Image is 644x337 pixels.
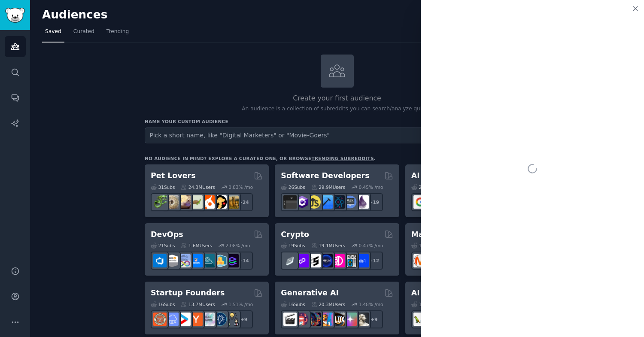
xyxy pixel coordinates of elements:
[307,313,321,326] img: deepdream
[145,118,529,124] h3: Name your custom audience
[225,313,239,326] img: growmybusiness
[165,195,179,209] img: ballpython
[311,243,345,249] div: 19.1M Users
[153,313,167,326] img: EntrepreneurRideAlong
[411,288,470,298] h2: AI Developers
[189,254,203,267] img: DevOpsLinks
[45,28,61,36] span: Saved
[319,313,333,326] img: sdforall
[411,301,435,307] div: 15 Sub s
[307,254,321,267] img: ethstaker
[411,229,454,240] h2: Marketers
[411,184,435,190] div: 25 Sub s
[228,301,253,307] div: 1.51 % /mo
[145,105,529,113] p: An audience is a collection of subreddits you can search/analyze quickly
[295,195,309,209] img: csharp
[355,254,369,267] img: defi_
[311,301,345,307] div: 20.3M Users
[283,195,297,209] img: software
[213,254,227,267] img: aws_cdk
[355,195,369,209] img: elixir
[201,254,215,267] img: platformengineering
[281,288,339,298] h2: Generative AI
[331,195,345,209] img: reactnative
[153,195,167,209] img: herpetology
[343,195,357,209] img: AskComputerScience
[228,184,253,190] div: 0.83 % /mo
[153,254,167,267] img: azuredevops
[365,252,383,270] div: + 12
[151,301,175,307] div: 16 Sub s
[106,28,129,36] span: Trending
[151,170,196,181] h2: Pet Lovers
[311,184,345,190] div: 29.9M Users
[42,8,562,22] h2: Audiences
[359,301,383,307] div: 1.48 % /mo
[73,28,94,36] span: Curated
[295,254,309,267] img: 0xPolygon
[201,313,215,326] img: indiehackers
[225,254,239,267] img: PlatformEngineers
[311,156,374,161] a: trending subreddits
[235,193,253,211] div: + 24
[151,184,175,190] div: 31 Sub s
[42,25,64,43] a: Saved
[145,93,529,104] h2: Create your first audience
[411,170,472,181] h2: AI Enthusiasts
[365,310,383,328] div: + 9
[359,243,383,249] div: 0.47 % /mo
[359,184,383,190] div: 0.45 % /mo
[295,313,309,326] img: dalle2
[189,313,203,326] img: ycombinator
[165,313,179,326] img: SaaS
[343,254,357,267] img: CryptoNews
[181,184,215,190] div: 24.3M Users
[411,243,435,249] div: 18 Sub s
[343,313,357,326] img: starryai
[319,254,333,267] img: web3
[177,313,191,326] img: startup
[319,195,333,209] img: iOSProgramming
[177,254,191,267] img: Docker_DevOps
[181,301,215,307] div: 13.7M Users
[226,243,250,249] div: 2.08 % /mo
[145,155,376,161] div: No audience in mind? Explore a curated one, or browse .
[355,313,369,326] img: DreamBooth
[177,195,191,209] img: leopardgeckos
[5,8,25,23] img: GummySearch logo
[151,288,225,298] h2: Startup Founders
[165,254,179,267] img: AWS_Certified_Experts
[307,195,321,209] img: learnjavascript
[201,195,215,209] img: cockatiel
[235,310,253,328] div: + 9
[151,229,183,240] h2: DevOps
[151,243,175,249] div: 21 Sub s
[235,252,253,270] div: + 14
[181,243,212,249] div: 1.6M Users
[281,243,305,249] div: 19 Sub s
[413,195,427,209] img: GoogleGeminiAI
[283,254,297,267] img: ethfinance
[213,195,227,209] img: PetAdvice
[103,25,132,43] a: Trending
[283,313,297,326] img: aivideo
[365,193,383,211] div: + 19
[331,254,345,267] img: defiblockchain
[189,195,203,209] img: turtle
[213,313,227,326] img: Entrepreneurship
[281,184,305,190] div: 26 Sub s
[145,128,456,143] input: Pick a short name, like "Digital Marketers" or "Movie-Goers"
[225,195,239,209] img: dogbreed
[281,170,369,181] h2: Software Developers
[70,25,97,43] a: Curated
[413,254,427,267] img: content_marketing
[413,313,427,326] img: LangChain
[281,229,309,240] h2: Crypto
[281,301,305,307] div: 16 Sub s
[331,313,345,326] img: FluxAI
